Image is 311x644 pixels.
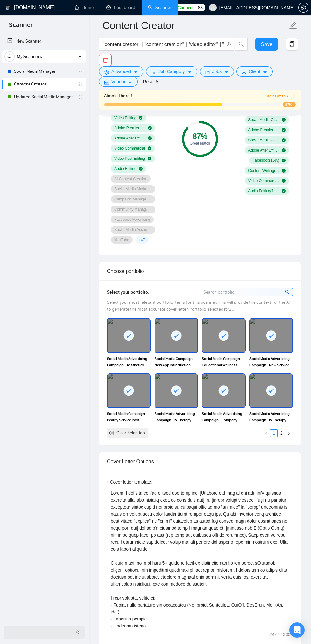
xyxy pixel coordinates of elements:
span: Video Commercial [114,146,145,151]
span: caret-down [224,70,228,75]
img: logo [5,3,10,13]
span: Social Media Advertising Campaign - Aesthetics Carousal Ad [107,356,151,368]
a: New Scanner [7,35,81,48]
span: idcard [104,80,109,85]
button: folderJobscaret-down [200,66,234,77]
span: search [285,288,290,295]
button: delete [99,54,112,66]
span: check-circle [148,126,152,130]
span: right [287,431,291,435]
span: Adobe Premiere Pro ( 20 %) [248,127,279,132]
span: Video Commercial ( 14 %) [248,178,279,183]
a: searchScanner [148,5,171,10]
a: homeHome [75,5,94,10]
span: Social Media Advertising Campaign - IV Therapy Carousal Ad [155,410,198,423]
span: Video Editing [114,115,136,120]
span: Social Media Content ( 19 %) [248,138,279,143]
a: Social Media Manager [14,65,74,78]
span: holder [78,69,83,74]
div: Choose portfolio [107,262,293,280]
button: settingAdvancedcaret-down [99,66,143,77]
div: Great Match [182,141,218,145]
span: Social Media Account Setup [114,227,152,232]
li: Previous Page [262,429,270,437]
span: My Scanners [17,50,42,63]
button: Save [255,38,278,51]
button: barsJob Categorycaret-down [146,66,197,77]
li: My Scanners [2,50,86,103]
span: caret-down [134,70,138,75]
span: check-circle [282,159,286,162]
button: right [285,429,293,437]
span: Social Media Content Creation ( 23 %) [248,117,279,122]
span: check-circle [148,157,151,160]
span: Adobe After Effects [114,136,145,141]
button: copy [286,38,298,51]
li: 2 [278,429,285,437]
span: copy [286,41,298,47]
div: Open Intercom Messenger [289,622,305,638]
span: user [211,5,215,10]
span: caret-down [128,80,132,85]
span: caret-down [188,70,192,75]
button: idcardVendorcaret-down [99,77,138,87]
span: holder [78,94,83,99]
span: check-circle [282,179,286,183]
span: Almost there ! [104,92,132,99]
button: setting [298,3,308,13]
span: Advanced [111,68,131,75]
span: check-circle [282,138,286,142]
li: 1 [270,429,278,437]
span: Connects: [177,4,196,11]
span: Scanner [4,20,38,34]
span: Facebook Advertising [114,217,150,222]
span: YouTube [114,237,129,242]
span: Facebook ( 16 %) [253,158,279,163]
span: check-circle [139,116,142,120]
span: check-circle [139,167,143,171]
span: Adobe Premiere Pro [114,125,145,131]
input: Search portfolio [200,288,293,296]
button: search [4,51,15,62]
label: Cover letter template: [107,478,152,485]
span: + 47 [139,237,145,242]
span: check-circle [148,146,151,150]
span: Campaign Management [114,197,152,202]
button: left [262,429,270,437]
span: Social Media Advertising Campaign - Company Introduction Ad [202,410,246,423]
a: 2 [278,430,285,437]
span: Social Media Advertising Campaign - New Service Announcement Ad [249,356,293,368]
span: caret-down [263,70,267,75]
textarea: Cover letter template: [107,488,293,631]
span: Jobs [212,68,222,75]
span: info-circle [227,42,231,46]
div: Cover Letter Options [107,452,293,471]
span: setting [104,70,109,75]
a: setting [298,5,308,10]
span: right [292,94,296,98]
span: 67% [283,102,296,107]
span: check-circle [148,136,152,140]
span: Select your most relevant portfolio items for this scanner. This will provide the context for the... [107,300,290,312]
span: Social Media Marketing Strategy [114,186,152,192]
button: Train Laziza AI [267,93,296,99]
span: 83 [198,4,203,11]
span: Community Management [114,207,152,212]
span: folder [205,70,210,75]
span: bars [151,70,156,75]
span: close-circle [109,431,114,435]
span: check-circle [282,128,286,132]
span: Adobe After Effects ( 16 %) [248,148,279,153]
span: Social Media Advertising Campaign - IV Therapy Treatment Ad [249,410,293,423]
span: user [242,70,246,75]
span: Social Media Campaign - Educational Wellness Post [202,356,246,368]
li: New Scanner [2,35,86,48]
span: Select your portfolio: [107,289,149,295]
span: edit [289,21,297,30]
button: search [235,38,248,51]
span: AI Content Creation [114,176,147,181]
span: double-left [76,629,82,635]
span: search [5,54,14,59]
